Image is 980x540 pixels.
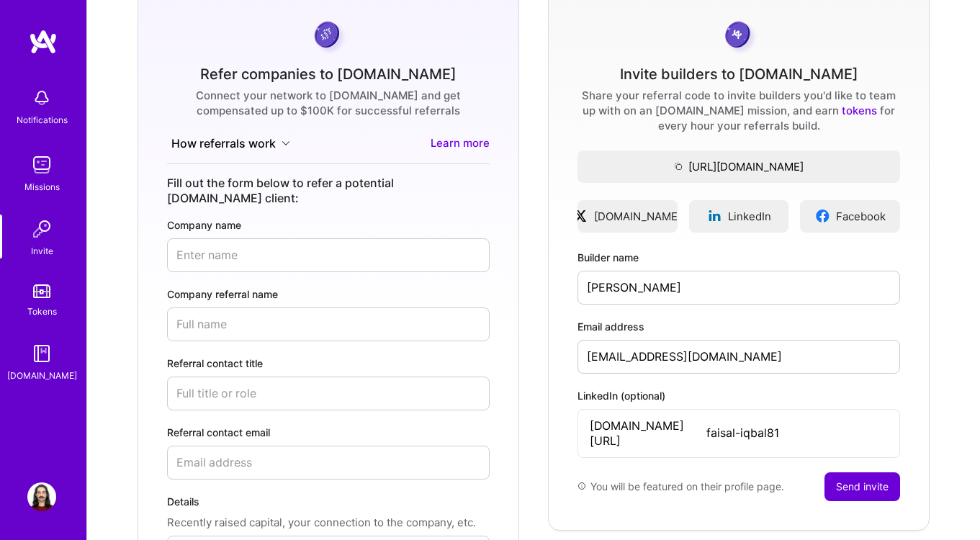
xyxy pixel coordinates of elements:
[728,209,771,224] span: LinkedIn
[842,104,877,117] a: tokens
[620,67,858,82] div: Invite builders to [DOMAIN_NAME]
[577,388,900,403] label: LinkedIn (optional)
[573,209,588,223] img: xLogo
[167,287,490,302] label: Company referral name
[577,319,900,334] label: Email address
[824,472,900,501] button: Send invite
[689,200,789,233] a: LinkedIn
[706,426,888,441] input: username...
[815,209,830,223] img: facebookLogo
[590,418,706,449] span: [DOMAIN_NAME][URL]
[167,356,490,371] label: Referral contact title
[31,243,53,258] div: Invite
[167,176,490,206] div: Fill out the form below to refer a potential [DOMAIN_NAME] client:
[17,112,68,127] div: Notifications
[29,29,58,55] img: logo
[167,515,490,530] p: Recently raised capital, your connection to the company, etc.
[577,271,900,305] input: Full name
[577,150,900,183] button: [URL][DOMAIN_NAME]
[167,307,490,341] input: Full name
[720,17,758,55] img: grayCoin
[33,284,50,298] img: tokens
[27,150,56,179] img: teamwork
[167,238,490,272] input: Enter name
[27,215,56,243] img: Invite
[24,179,60,194] div: Missions
[7,368,77,383] div: [DOMAIN_NAME]
[27,482,56,511] img: User Avatar
[707,209,722,223] img: linkedinLogo
[167,217,490,233] label: Company name
[577,340,900,374] input: Email address
[167,425,490,440] label: Referral contact email
[27,304,57,319] div: Tokens
[577,200,678,233] a: [DOMAIN_NAME]
[310,17,347,55] img: purpleCoin
[167,446,490,480] input: Email address
[431,135,490,152] a: Learn more
[800,200,900,233] a: Facebook
[577,250,900,265] label: Builder name
[200,67,457,82] div: Refer companies to [DOMAIN_NAME]
[27,84,56,112] img: bell
[167,88,490,118] div: Connect your network to [DOMAIN_NAME] and get compensated up to $100K for successful referrals
[577,472,784,501] div: You will be featured on their profile page.
[27,339,56,368] img: guide book
[24,482,60,511] a: User Avatar
[167,135,295,152] button: How referrals work
[167,377,490,410] input: Full title or role
[577,88,900,133] div: Share your referral code to invite builders you'd like to team up with on an [DOMAIN_NAME] missio...
[836,209,886,224] span: Facebook
[594,209,681,224] span: [DOMAIN_NAME]
[167,494,490,509] label: Details
[577,159,900,174] span: [URL][DOMAIN_NAME]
